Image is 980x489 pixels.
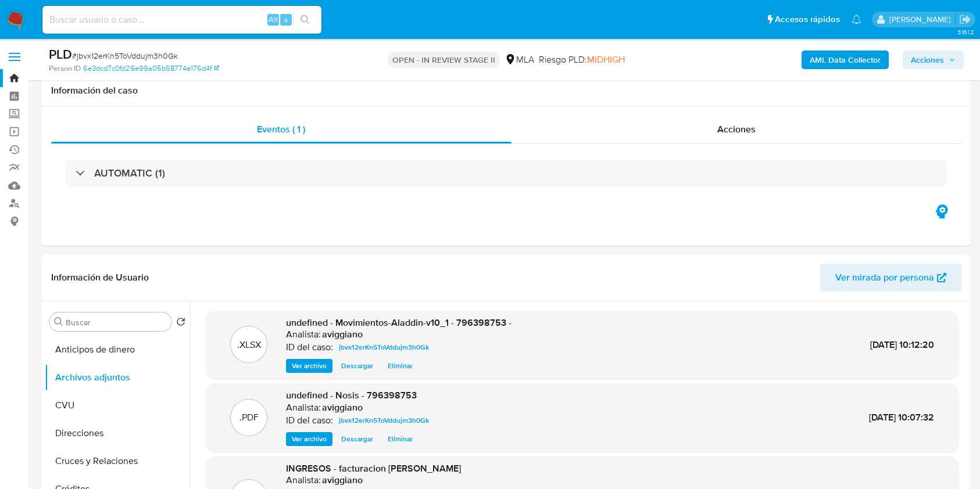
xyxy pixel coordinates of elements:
div: MLA [505,53,534,66]
span: Riesgo PLD: [539,53,625,66]
button: Descargar [335,432,379,446]
h6: aviggiano [322,474,363,486]
span: [DATE] 10:12:20 [870,338,934,351]
span: undefined - Movimientos-Aladdin-v10_1 - 796398753 - [286,316,512,329]
button: Descargar [335,359,379,373]
div: AUTOMATIC (1) [65,160,947,186]
button: Direcciones [45,419,190,447]
button: Ver mirada por persona [820,264,961,292]
p: Analista: [286,329,321,340]
button: Eliminar [382,432,419,446]
b: AML Data Collector [810,51,881,69]
p: Analista: [286,474,321,486]
button: Cruces y Relaciones [45,447,190,475]
span: MIDHIGH [587,53,625,66]
span: Accesos rápidos [775,13,840,26]
button: search-icon [293,12,317,28]
a: 6e3dcd7c0fd29e99a05b58774e176d4f [83,63,219,74]
button: CVU [45,391,190,419]
span: Eliminar [388,433,413,445]
button: Anticipos de dinero [45,336,190,364]
span: INGRESOS - facturacion [PERSON_NAME] [286,462,461,475]
span: s [284,14,288,25]
button: Buscar [54,317,63,326]
button: Archivos adjuntos [45,364,190,391]
input: Buscar usuario o caso... [42,12,321,27]
span: Ver archivo [292,433,327,445]
p: OPEN - IN REVIEW STAGE II [388,52,500,68]
span: jbvx12erKn5ToVddujm3h0Gk [339,414,429,427]
span: Eliminar [388,360,413,372]
h3: AUTOMATIC (1) [94,167,165,179]
span: Alt [269,14,278,25]
button: Volver al orden por defecto [176,317,185,330]
span: # jbvx12erKn5ToVddujm3h0Gk [72,50,178,62]
h1: Información de Usuario [51,272,149,283]
span: Acciones [911,51,944,69]
a: jbvx12erKn5ToVddujm3h0Gk [334,414,434,427]
button: Eliminar [382,359,419,373]
span: Ver mirada por persona [835,264,934,292]
h6: aviggiano [322,329,363,340]
p: .XLSX [237,339,261,351]
span: [DATE] 10:07:32 [869,411,934,424]
h6: aviggiano [322,402,363,414]
b: Person ID [49,63,81,74]
button: AML Data Collector [802,51,889,69]
p: ID del caso: [286,341,333,353]
span: Descargar [341,433,373,445]
span: Acciones [717,123,756,136]
span: Eventos ( 1 ) [257,123,305,136]
span: Descargar [341,360,373,372]
p: .PDF [239,411,259,424]
span: Ver archivo [292,360,327,372]
b: PLD [49,45,72,63]
span: undefined - Nosis - 796398753 [286,389,417,402]
button: Ver archivo [286,432,332,446]
a: jbvx12erKn5ToVddujm3h0Gk [334,340,434,354]
p: agustina.viggiano@mercadolibre.com [889,14,955,25]
input: Buscar [66,317,167,328]
p: Analista: [286,402,321,414]
a: Notificaciones [852,15,861,24]
p: ID del caso: [286,415,333,426]
a: Salir [959,13,971,26]
button: Ver archivo [286,359,332,373]
h1: Información del caso [51,85,961,96]
span: jbvx12erKn5ToVddujm3h0Gk [339,340,429,354]
button: Acciones [903,51,964,69]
